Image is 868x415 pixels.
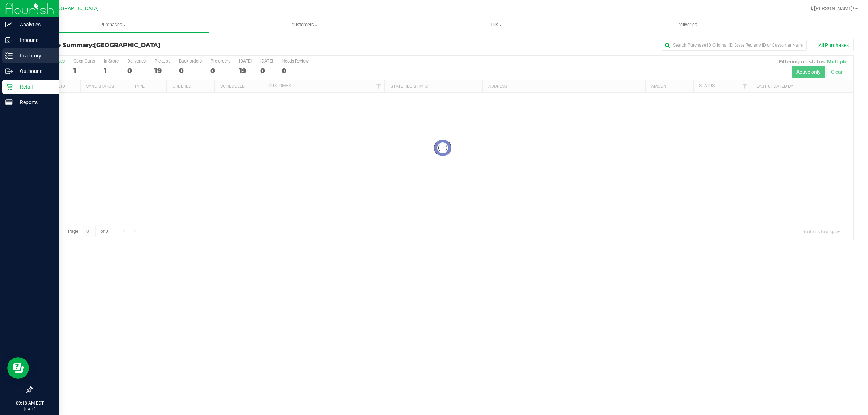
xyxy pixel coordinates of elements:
p: Analytics [13,20,56,29]
a: Purchases [17,17,209,33]
inline-svg: Inbound [5,37,13,44]
span: Purchases [17,22,209,28]
a: Tills [400,17,591,33]
inline-svg: Retail [5,83,13,90]
span: Hi, [PERSON_NAME]! [807,5,854,11]
a: Customers [209,17,400,33]
button: All Purchases [814,39,854,51]
inline-svg: Analytics [5,21,13,28]
h3: Purchase Summary: [32,42,306,48]
span: Tills [400,22,591,28]
p: Reports [13,98,56,107]
span: [GEOGRAPHIC_DATA] [94,42,160,48]
p: Outbound [13,67,56,76]
inline-svg: Inventory [5,52,13,59]
inline-svg: Outbound [5,68,13,75]
span: [GEOGRAPHIC_DATA] [49,5,99,12]
a: Deliveries [592,17,783,33]
input: Search Purchase ID, Original ID, State Registry ID or Customer Name... [662,40,807,51]
span: Deliveries [668,22,707,28]
inline-svg: Reports [5,99,13,106]
p: Inbound [13,36,56,44]
iframe: Resource center [7,357,29,379]
p: 09:18 AM EDT [3,400,56,406]
span: Customers [209,22,400,28]
p: Retail [13,82,56,91]
p: [DATE] [3,406,56,412]
p: Inventory [13,51,56,60]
